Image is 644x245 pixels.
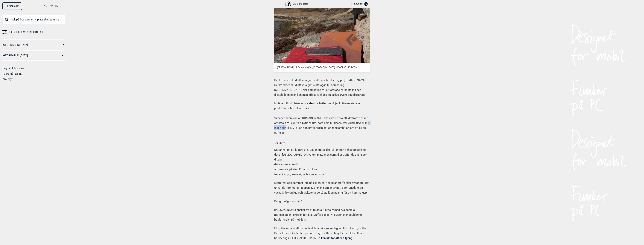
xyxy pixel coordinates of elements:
button: NO [44,2,47,10]
button: SV [50,2,53,10]
a: Teckenförklaring [2,72,22,75]
p: Eldsjälar, organisationer och klubbar ska kunna lägga till bouldering själva. Det säkrar att kval... [274,226,370,240]
a: Till toppsidan [2,2,22,10]
input: Sök på bouldernamn, plats eller samling [2,15,65,24]
p: Klättermiljöen dömmer inte på bakgrund, om du är proffs eller nybörjare. Det är hur du kommer til... [274,180,370,195]
a: Hitta boulders med filtrering [2,29,65,35]
a: [GEOGRAPHIC_DATA] [2,42,60,48]
p: Det gör något med en! [274,199,370,204]
p: Det kommer alltid att vara gratis att finna bouldering på [DOMAIN_NAME]. Det kommer alltid att va... [274,78,370,97]
div: Översiktskarta [286,2,308,6]
button: EN [55,2,58,10]
a: Ta kontakt för att få tillgång. [317,236,353,240]
a: [GEOGRAPHIC_DATA] [2,53,60,58]
span: Hitta boulders med filtrering [9,29,43,35]
p: Det är härligt att klättra ute. Det är gratis, det luktar sten och skog och sjö, det är [DEMOGRAP... [274,147,370,177]
p: [PERSON_NAME] önskar att stimulera friluftsliv med nya sociala mötesplatser i skogen för alla. Dä... [274,207,370,222]
p: Intäkter till drift hämtas från som säljer klätterrelaterade produkter och boulderförare. Vi har ... [274,101,370,135]
p: [PERSON_NAME] på Smoothie (6C), [GEOGRAPHIC_DATA], [GEOGRAPHIC_DATA]. [277,66,367,69]
button: Logga in [352,1,370,7]
h3: Varför [274,141,370,145]
a: Gryttrs butik [309,102,325,105]
a: Lägga till boulders [2,67,24,70]
a: Om Gryttr [2,78,14,81]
